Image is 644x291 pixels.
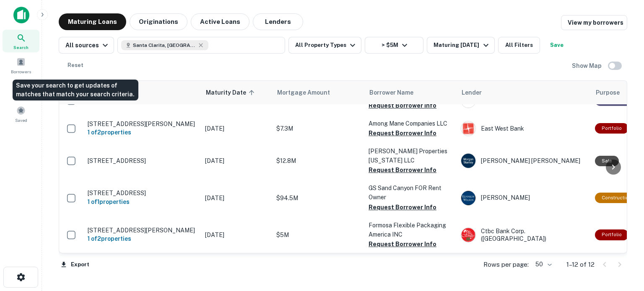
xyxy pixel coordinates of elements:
button: > $5M [365,37,423,54]
p: GS Sand Canyon FOR Rent Owner [369,183,452,202]
button: Request Borrower Info [369,239,436,249]
p: [STREET_ADDRESS][PERSON_NAME] [88,227,197,234]
button: Maturing [DATE] [427,37,494,54]
p: Rows per page: [483,260,529,270]
div: 50 [532,258,553,270]
th: Borrower Name [364,81,457,104]
button: All Filters [498,37,540,54]
button: Reset [62,57,89,74]
span: Santa Clarita, [GEOGRAPHIC_DATA], [GEOGRAPHIC_DATA] [133,41,196,49]
p: Among Mane Companies LLC [369,119,452,128]
button: Export [59,258,91,271]
div: All sources [65,40,110,50]
span: Borrowers [11,68,31,75]
span: Search [13,44,29,51]
button: Request Borrower Info [369,165,436,175]
button: All Property Types [288,37,361,54]
th: Mortgage Amount [272,81,364,104]
img: picture [461,191,475,205]
button: Santa Clarita, [GEOGRAPHIC_DATA], [GEOGRAPHIC_DATA] [117,37,285,54]
button: Maturing Loans [59,13,126,30]
div: [PERSON_NAME] [461,191,587,206]
p: [DATE] [205,124,268,133]
p: [PERSON_NAME] Properties [US_STATE] LLC [369,147,452,165]
th: Lender [457,81,591,104]
a: Search [3,30,39,52]
h6: 1 of 2 properties [88,234,197,243]
img: picture [461,121,475,136]
button: Save your search to get updates of matches that match your search criteria. [543,37,570,54]
button: Originations [130,13,187,30]
p: $94.5M [276,193,360,203]
button: Lenders [253,13,303,30]
button: All sources [59,37,114,54]
p: 1–12 of 12 [566,260,595,270]
div: Ctbc Bank Corp. ([GEOGRAPHIC_DATA]) [461,227,587,242]
h6: 1 of 2 properties [88,128,197,137]
span: Borrower Name [369,88,413,98]
p: $5M [276,230,360,239]
div: This loan purpose was for construction [595,193,638,203]
div: [PERSON_NAME] [PERSON_NAME] [461,153,587,168]
th: Location [83,81,201,104]
a: Borrowers [3,54,39,77]
p: [DATE] [205,156,268,165]
span: Maturity Date [206,88,257,98]
div: Maturing [DATE] [434,40,491,50]
a: View my borrowers [561,15,627,30]
p: [STREET_ADDRESS] [88,189,197,197]
p: [STREET_ADDRESS] [88,157,197,165]
img: picture [461,154,475,168]
div: East West Bank [461,121,587,136]
div: Sale [595,156,619,166]
h6: 1 of 1 properties [88,197,197,206]
p: $7.3M [276,124,360,133]
p: Formosa Flexible Packaging America INC [369,221,452,239]
div: This is a portfolio loan with 2 properties [595,123,628,134]
button: Active Loans [191,13,249,30]
button: Request Borrower Info [369,100,436,111]
a: Saved [3,103,39,125]
div: This is a portfolio loan with 2 properties [595,229,628,240]
span: Purpose [596,88,620,98]
button: Request Borrower Info [369,202,436,212]
iframe: Chat Widget [602,224,644,264]
span: Lender [462,88,482,98]
p: [DATE] [205,230,268,239]
button: Request Borrower Info [369,128,436,138]
span: Mortgage Amount [277,88,341,98]
p: [DATE] [205,193,268,203]
span: Saved [15,117,27,124]
p: [STREET_ADDRESS][PERSON_NAME] [88,120,197,128]
a: Contacts [3,78,39,101]
div: Save your search to get updates of matches that match your search criteria. [13,80,138,100]
img: picture [461,228,475,242]
p: $12.8M [276,156,360,165]
h6: Show Map [572,61,603,70]
img: capitalize-icon.png [13,7,29,23]
th: Maturity Date [201,81,272,104]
